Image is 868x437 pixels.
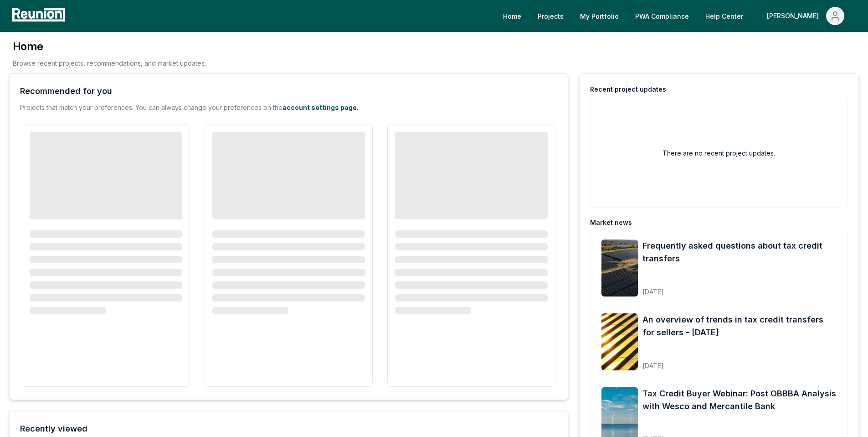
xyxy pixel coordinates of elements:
p: Browse recent projects, recommendations, and market updates. [13,58,206,68]
h2: There are no recent project updates. [663,148,775,158]
div: [DATE] [642,354,837,370]
img: Frequently asked questions about tax credit transfers [601,239,638,297]
div: Recent project updates [590,85,666,94]
a: PWA Compliance [628,7,696,25]
a: My Portfolio [573,7,626,25]
a: An overview of trends in tax credit transfers for sellers - [DATE] [642,313,837,339]
a: Home [496,7,529,25]
a: Projects [530,7,571,25]
div: Recommended for you [20,85,112,98]
a: Tax Credit Buyer Webinar: Post OBBBA Analysis with Wesco and Mercantile Bank [642,387,837,413]
div: Market news [590,218,632,227]
a: Frequently asked questions about tax credit transfers [642,239,837,265]
div: [DATE] [642,281,837,297]
a: Help Center [698,7,750,25]
span: Projects that match your preferences. You can always change your preferences on the [20,104,282,111]
div: [PERSON_NAME] [767,7,822,25]
img: An overview of trends in tax credit transfers for sellers - September 2025 [601,313,638,370]
h3: Home [13,39,206,54]
div: Recently viewed [20,422,87,435]
nav: Main [496,7,859,25]
a: account settings page. [282,104,359,111]
button: [PERSON_NAME] [760,7,852,25]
